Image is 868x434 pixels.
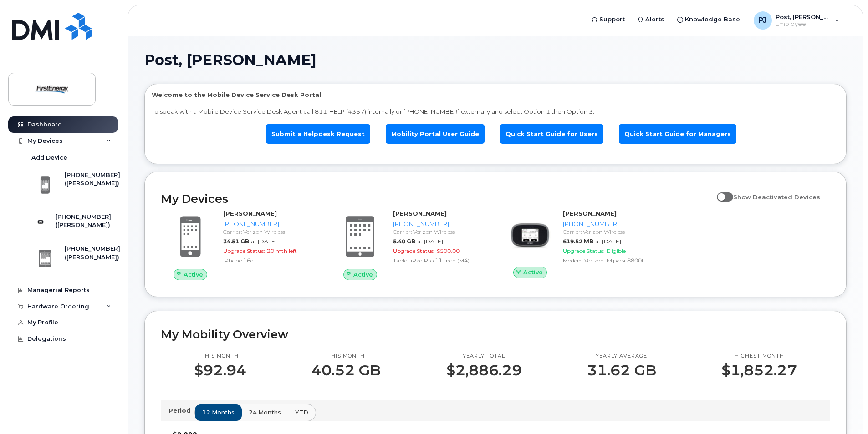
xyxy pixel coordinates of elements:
[607,247,626,254] span: Eligible
[446,353,522,360] p: Yearly total
[194,362,246,378] p: $92.94
[587,353,656,360] p: Yearly average
[267,247,297,254] span: 20 mth left
[437,247,460,254] span: $500.00
[353,270,373,279] span: Active
[223,238,249,245] span: 34.51 GB
[331,209,490,280] a: Active[PERSON_NAME][PHONE_NUMBER]Carrier: Verizon Wireless5.40 GBat [DATE]Upgrade Status:$500.00T...
[311,362,381,378] p: 40.52 GB
[721,353,797,360] p: Highest month
[717,188,724,196] input: Show Deactivated Devices
[223,228,317,236] div: Carrier: Verizon Wireless
[393,257,486,264] div: Tablet iPad Pro 11-Inch (M4)
[311,353,381,360] p: This month
[417,238,443,245] span: at [DATE]
[184,270,203,279] span: Active
[500,124,603,144] a: Quick Start Guide for Users
[393,228,486,236] div: Carrier: Verizon Wireless
[161,209,320,280] a: Active[PERSON_NAME][PHONE_NUMBER]Carrier: Verizon Wireless34.51 GBat [DATE]Upgrade Status:20 mth ...
[619,124,736,144] a: Quick Start Guide for Managers
[828,394,861,427] iframe: Messenger Launcher
[563,220,656,228] div: [PHONE_NUMBER]
[508,214,552,257] img: image20231002-3703462-zs44o9.jpeg
[587,362,656,378] p: 31.62 GB
[446,362,522,378] p: $2,886.29
[251,238,277,245] span: at [DATE]
[393,210,447,217] strong: [PERSON_NAME]
[152,107,839,116] p: To speak with a Mobile Device Service Desk Agent call 811-HELP (4357) internally or [PHONE_NUMBER...
[563,238,593,245] span: 619.52 MB
[266,124,370,144] a: Submit a Helpdesk Request
[249,408,281,417] span: 24 months
[223,247,265,254] span: Upgrade Status:
[161,328,830,341] h2: My Mobility Overview
[523,268,543,277] span: Active
[393,220,486,228] div: [PHONE_NUMBER]
[595,238,621,245] span: at [DATE]
[168,406,194,415] p: Period
[563,210,617,217] strong: [PERSON_NAME]
[223,257,317,264] div: iPhone 16e
[563,257,656,264] div: Modem Verizon Jetpack 8800L
[721,362,797,378] p: $1,852.27
[152,91,839,99] p: Welcome to the Mobile Device Service Desk Portal
[295,408,308,417] span: YTD
[223,210,277,217] strong: [PERSON_NAME]
[393,247,435,254] span: Upgrade Status:
[194,353,246,360] p: This month
[393,238,415,245] span: 5.40 GB
[733,193,820,201] span: Show Deactivated Devices
[144,53,317,67] span: Post, [PERSON_NAME]
[161,192,712,206] h2: My Devices
[386,124,485,144] a: Mobility Portal User Guide
[563,247,605,254] span: Upgrade Status:
[563,228,656,236] div: Carrier: Verizon Wireless
[501,209,660,278] a: Active[PERSON_NAME][PHONE_NUMBER]Carrier: Verizon Wireless619.52 MBat [DATE]Upgrade Status:Eligib...
[223,220,317,228] div: [PHONE_NUMBER]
